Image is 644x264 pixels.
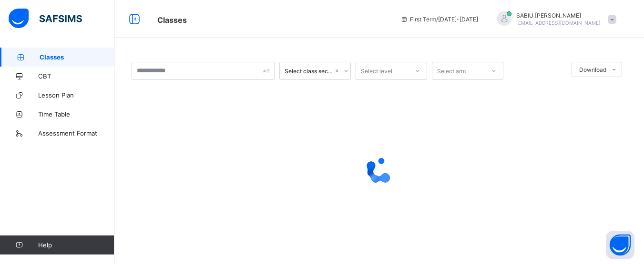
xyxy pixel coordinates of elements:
span: [EMAIL_ADDRESS][DOMAIN_NAME] [516,20,601,26]
span: SABIU [PERSON_NAME] [516,12,601,19]
div: Select arm [437,62,466,80]
div: Select level [361,62,392,80]
button: Open asap [606,231,634,259]
span: Help [38,241,114,249]
span: Lesson Plan [38,91,114,99]
span: session/term information [400,16,478,23]
div: SABIUABDULRAHMAN [488,11,621,27]
span: Assessment Format [38,129,114,137]
span: Time Table [38,110,114,118]
span: CBT [38,72,114,80]
span: Classes [40,53,114,61]
div: Select class section [285,68,333,75]
span: Classes [157,15,187,25]
span: Download [579,66,606,73]
img: safsims [9,9,82,29]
